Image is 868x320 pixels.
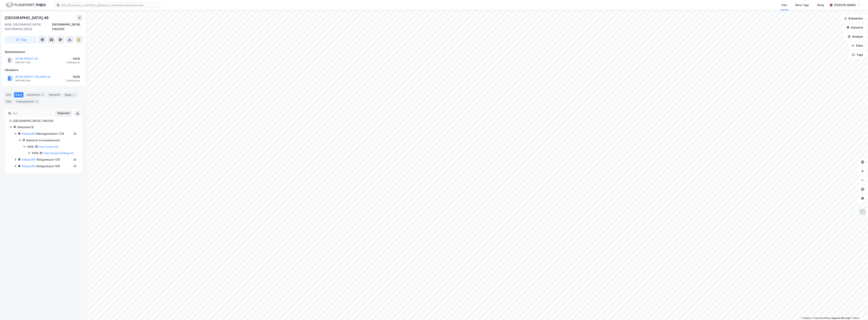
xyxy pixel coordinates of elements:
[848,42,866,49] button: Filter
[15,61,30,64] div: 959 647 526
[849,51,866,59] button: Tags
[66,61,80,64] div: 3 Seksjoner
[66,75,80,79] div: 100%
[22,157,72,162] div: - Boligseksjon - 12%
[812,317,831,319] a: OpenStreetMap
[849,302,868,320] iframe: Chat Widget
[60,2,161,8] input: Søk på adresse, matrikkel, gårdeiere, leietakere eller personer
[5,22,52,31] div: 8006, [GEOGRAPHIC_DATA], [GEOGRAPHIC_DATA]
[817,3,824,7] div: Bolig
[5,36,37,43] button: Tag
[5,99,13,104] div: ESG
[44,151,74,155] a: Inter Invest Holding AS
[11,111,53,116] input: Søk
[843,24,866,31] button: Datasett
[15,79,31,82] div: 989 080 954
[66,79,80,82] div: 3 Seksjoner
[63,92,77,97] div: Bygg
[14,92,23,97] div: Eiere
[25,92,46,97] div: Leietakere
[22,132,35,135] a: Seksjon#1
[6,2,46,8] img: logo.f888ab2527a4732fd821a326f86c7f29.svg
[14,99,40,104] div: Transaksjoner
[801,317,811,319] a: Mapbox
[845,33,866,40] button: Analyse
[39,145,58,148] a: Inter Invest AS
[22,131,72,136] div: - Næringsseksjon - 72%
[13,119,78,123] div: [GEOGRAPHIC_DATA], 138/2162
[52,22,83,31] div: [GEOGRAPHIC_DATA], 138/2162
[849,302,868,320] div: Kontrollprogram for chat
[831,317,850,319] a: Improve this map
[22,165,36,168] a: Seksjon#3
[5,68,82,72] div: Gårdeiere
[72,93,76,97] div: 1
[796,3,809,7] div: Mine Tags
[35,100,39,104] div: 4
[22,158,36,161] a: Seksjon#2
[834,3,856,7] div: [PERSON_NAME]
[27,145,34,149] div: 100%
[859,208,866,216] img: Z
[841,15,866,22] button: Bokmerker
[32,151,38,155] div: 100%
[41,93,44,97] div: 3
[5,50,82,54] div: Hjemmelshaver
[17,125,78,129] div: Seksjoner ( 3 )
[26,138,78,143] div: Hjemmel til eiendomsrett
[48,92,62,97] div: Datasett
[782,3,787,7] div: Kart
[5,15,49,21] div: [GEOGRAPHIC_DATA] 48
[5,92,12,97] div: Info
[66,56,80,61] div: 100%
[55,110,72,116] button: Ekspander
[22,164,72,169] div: - Boligseksjon - 16%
